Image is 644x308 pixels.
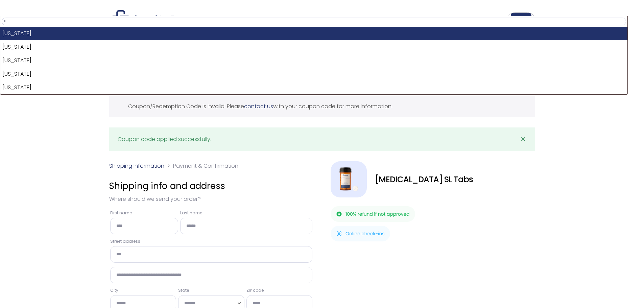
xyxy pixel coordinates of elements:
[180,210,312,216] label: Last name
[0,81,627,94] li: [US_STATE]
[517,133,530,146] a: ✕
[110,210,178,216] label: First name
[173,162,238,170] span: Payment & Confirmation
[0,67,627,81] li: [US_STATE]
[118,135,211,144] div: Coupon code applied successfully.
[109,177,314,194] h3: Shipping info and address
[0,27,627,40] li: [US_STATE]
[520,135,526,144] span: ✕
[110,238,313,244] label: Street address
[246,287,313,293] label: ZIP code
[331,206,415,222] img: 100% refund if not approved
[167,162,170,170] span: >
[511,13,531,26] a: LOGIN
[0,40,627,54] li: [US_STATE]
[375,175,535,184] div: [MEDICAL_DATA] SL Tabs
[178,287,244,293] label: State
[331,161,367,197] img: Sermorelin SL Tabs
[244,102,273,110] a: contact us
[109,194,314,204] p: Where should we send your order?
[109,96,535,117] div: Coupon/Redemption Code is invalid. Please with your coupon code for more information.
[109,162,164,170] a: Shipping Information
[111,10,178,30] img: Checkout
[110,287,176,293] label: City
[331,226,390,241] img: Online check-ins
[0,54,627,67] li: [US_STATE]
